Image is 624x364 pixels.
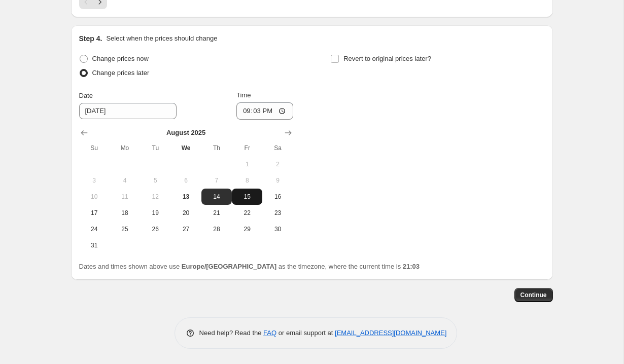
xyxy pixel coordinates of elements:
[182,263,276,270] b: Europe/[GEOGRAPHIC_DATA]
[114,144,136,152] span: Mo
[335,329,446,337] a: [EMAIL_ADDRESS][DOMAIN_NAME]
[110,205,140,221] button: Monday August 18 2025
[83,225,106,233] span: 24
[83,241,106,249] span: 31
[144,209,166,217] span: 19
[236,176,258,185] span: 8
[262,156,293,172] button: Saturday August 2 2025
[514,288,553,302] button: Continue
[266,160,289,168] span: 2
[201,140,232,156] th: Thursday
[175,209,197,217] span: 20
[266,225,289,233] span: 30
[201,172,232,189] button: Thursday August 7 2025
[201,205,232,221] button: Thursday August 21 2025
[175,144,197,152] span: We
[140,172,170,189] button: Tuesday August 5 2025
[83,193,106,201] span: 10
[232,205,262,221] button: Friday August 22 2025
[79,263,420,270] span: Dates and times shown above use as the timezone, where the current time is
[77,126,91,140] button: Show previous month, July 2025
[205,176,228,185] span: 7
[232,189,262,205] button: Friday August 15 2025
[106,33,217,44] p: Select when the prices should change
[175,176,197,185] span: 6
[262,140,293,156] th: Saturday
[170,172,201,189] button: Wednesday August 6 2025
[236,209,258,217] span: 22
[79,205,110,221] button: Sunday August 17 2025
[201,221,232,237] button: Thursday August 28 2025
[114,193,136,201] span: 11
[175,193,197,201] span: 13
[79,103,177,119] input: 8/13/2025
[79,189,110,205] button: Sunday August 10 2025
[343,55,431,62] span: Revert to original prices later?
[140,189,170,205] button: Tuesday August 12 2025
[110,140,140,156] th: Monday
[236,144,258,152] span: Fr
[236,160,258,168] span: 1
[140,140,170,156] th: Tuesday
[140,221,170,237] button: Tuesday August 26 2025
[262,205,293,221] button: Saturday August 23 2025
[262,189,293,205] button: Saturday August 16 2025
[263,329,276,337] a: FAQ
[110,172,140,189] button: Monday August 4 2025
[92,55,149,62] span: Change prices now
[262,172,293,189] button: Saturday August 9 2025
[236,193,258,201] span: 15
[110,189,140,205] button: Monday August 11 2025
[144,144,166,152] span: Tu
[266,176,289,185] span: 9
[521,291,547,299] span: Continue
[236,102,293,120] input: 12:00
[232,140,262,156] th: Friday
[170,221,201,237] button: Wednesday August 27 2025
[236,91,251,99] span: Time
[170,189,201,205] button: Today Wednesday August 13 2025
[205,209,228,217] span: 21
[232,156,262,172] button: Friday August 1 2025
[232,221,262,237] button: Friday August 29 2025
[170,140,201,156] th: Wednesday
[79,237,110,253] button: Sunday August 31 2025
[79,33,102,44] h2: Step 4.
[205,144,228,152] span: Th
[114,176,136,185] span: 4
[140,205,170,221] button: Tuesday August 19 2025
[199,329,264,337] span: Need help? Read the
[114,225,136,233] span: 25
[276,329,335,337] span: or email support at
[110,221,140,237] button: Monday August 25 2025
[170,205,201,221] button: Wednesday August 20 2025
[266,209,289,217] span: 23
[266,144,289,152] span: Sa
[79,172,110,189] button: Sunday August 3 2025
[281,126,295,140] button: Show next month, September 2025
[144,193,166,201] span: 12
[144,225,166,233] span: 26
[83,209,106,217] span: 17
[205,225,228,233] span: 28
[175,225,197,233] span: 27
[144,176,166,185] span: 5
[403,263,420,270] b: 21:03
[79,221,110,237] button: Sunday August 24 2025
[114,209,136,217] span: 18
[83,176,106,185] span: 3
[266,193,289,201] span: 16
[83,144,106,152] span: Su
[79,92,93,99] span: Date
[92,69,150,77] span: Change prices later
[79,140,110,156] th: Sunday
[232,172,262,189] button: Friday August 8 2025
[236,225,258,233] span: 29
[201,189,232,205] button: Thursday August 14 2025
[205,193,228,201] span: 14
[262,221,293,237] button: Saturday August 30 2025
